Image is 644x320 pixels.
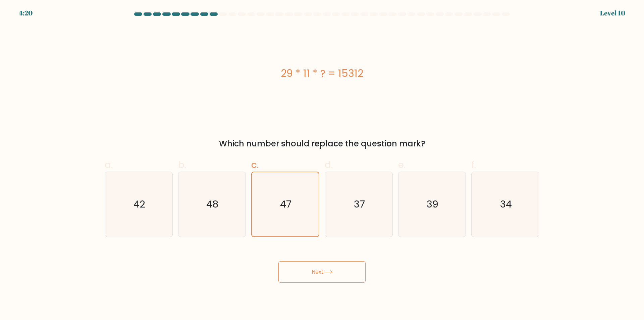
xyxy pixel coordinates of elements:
div: 4:20 [19,8,33,18]
text: 34 [500,198,512,211]
div: Which number should replace the question mark? [109,138,535,150]
div: Level 10 [600,8,625,18]
span: d. [325,158,333,171]
text: 39 [427,198,438,211]
text: 37 [354,198,365,211]
div: 29 * 11 * ? = 15312 [105,66,539,81]
span: c. [251,158,259,171]
button: Next [278,261,366,283]
span: e. [398,158,406,171]
span: b. [178,158,186,171]
text: 47 [280,197,292,211]
text: 48 [207,198,219,211]
span: f. [471,158,476,171]
span: a. [105,158,113,171]
text: 42 [133,198,145,211]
